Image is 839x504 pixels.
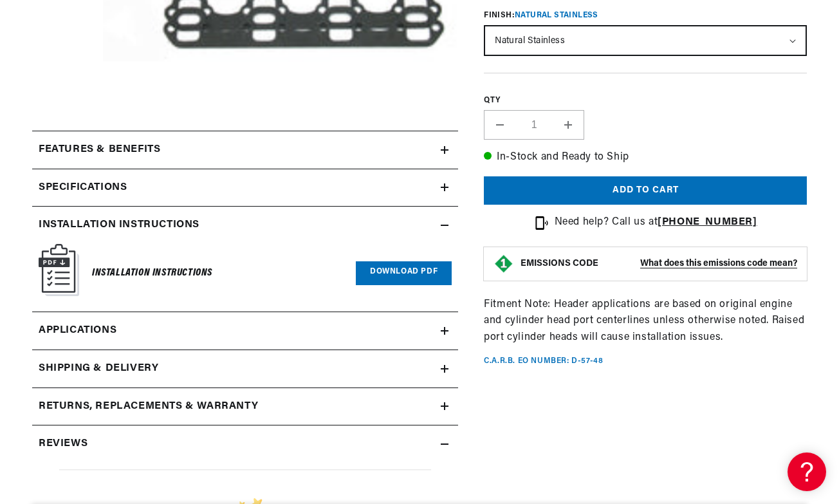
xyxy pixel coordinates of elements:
a: Download PDF [356,261,452,285]
a: Applications [32,312,458,350]
h2: Shipping & Delivery [39,360,158,377]
p: Need help? Call us at [555,214,757,231]
h2: Installation instructions [39,217,199,234]
summary: Features & Benefits [32,131,458,169]
button: Add to cart [484,176,807,205]
summary: Reviews [32,425,458,463]
label: Finish: [484,10,807,21]
span: Natural Stainless [515,12,598,19]
summary: Installation instructions [32,207,458,244]
button: EMISSIONS CODEWhat does this emissions code mean? [521,257,797,269]
p: In-Stock and Ready to Ship [484,149,807,166]
summary: Returns, Replacements & Warranty [32,388,458,425]
label: QTY [484,95,807,106]
summary: Shipping & Delivery [32,350,458,387]
h2: Features & Benefits [39,142,160,158]
h2: Specifications [39,180,127,196]
h6: Installation Instructions [92,265,212,282]
span: Applications [39,322,116,339]
summary: Specifications [32,169,458,207]
img: Instruction Manual [39,244,79,296]
img: Emissions code [493,253,514,274]
strong: What does this emissions code mean? [640,258,797,268]
h2: Reviews [39,436,88,453]
a: [PHONE_NUMBER] [658,217,757,227]
h2: Returns, Replacements & Warranty [39,398,258,415]
strong: EMISSIONS CODE [521,258,598,268]
p: C.A.R.B. EO Number: D-57-48 [484,355,603,366]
